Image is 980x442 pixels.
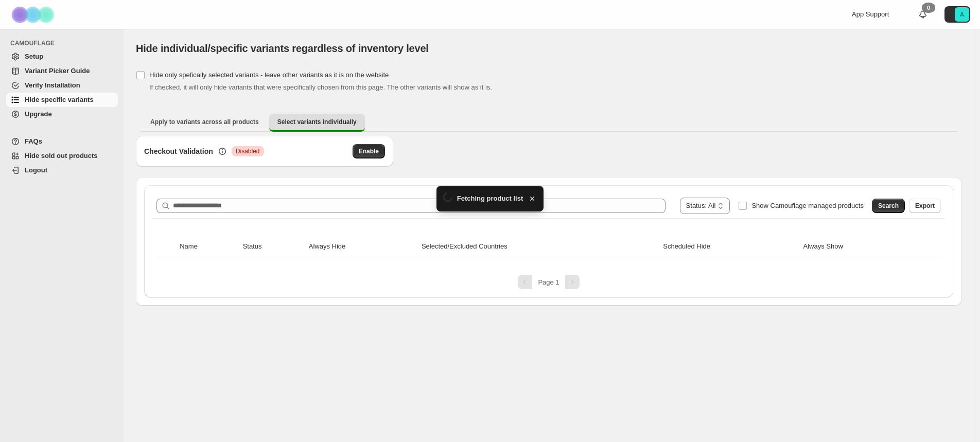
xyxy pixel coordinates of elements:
span: Verify Installation [25,81,80,89]
span: CAMOUFLAGE [10,39,118,47]
a: Variant Picker Guide [6,64,118,78]
h3: Checkout Validation [144,146,213,156]
span: Select variants individually [277,118,357,126]
span: Hide only spefically selected variants - leave other variants as it is on the website [149,71,389,79]
span: Page 1 [538,278,559,286]
span: Disabled [236,147,260,155]
span: Setup [25,52,43,60]
span: Avatar with initials A [955,7,969,22]
a: Verify Installation [6,78,118,93]
a: Hide sold out products [6,149,118,163]
a: 0 [918,9,928,20]
a: Upgrade [6,107,118,121]
span: FAQs [25,137,42,145]
a: Setup [6,49,118,64]
button: Search [872,199,905,213]
a: Hide specific variants [6,93,118,107]
th: Name [177,235,239,258]
button: Enable [353,144,385,158]
th: Scheduled Hide [660,235,800,258]
text: A [960,11,964,17]
button: Apply to variants across all products [142,114,267,130]
span: Fetching product list [457,193,523,204]
span: Search [878,202,899,210]
button: Export [909,199,941,213]
span: Hide individual/specific variants regardless of inventory level [136,43,429,54]
th: Selected/Excluded Countries [418,235,660,258]
th: Always Show [800,235,920,258]
span: App Support [852,10,889,18]
span: Upgrade [25,110,52,118]
nav: Pagination [152,275,945,289]
button: Avatar with initials A [944,6,970,23]
span: Apply to variants across all products [150,118,259,126]
span: Show Camouflage managed products [751,202,864,209]
a: FAQs [6,134,118,149]
span: Hide specific variants [25,96,94,103]
span: Logout [25,166,47,174]
button: Select variants individually [269,114,365,132]
th: Status [240,235,306,258]
span: If checked, it will only hide variants that were specifically chosen from this page. The other va... [149,83,492,91]
div: Select variants individually [136,136,961,306]
img: Camouflage [8,1,60,29]
div: 0 [922,3,935,13]
span: Hide sold out products [25,152,98,160]
th: Always Hide [306,235,418,258]
span: Enable [359,147,379,155]
span: Export [915,202,935,210]
span: Variant Picker Guide [25,67,90,75]
a: Logout [6,163,118,178]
